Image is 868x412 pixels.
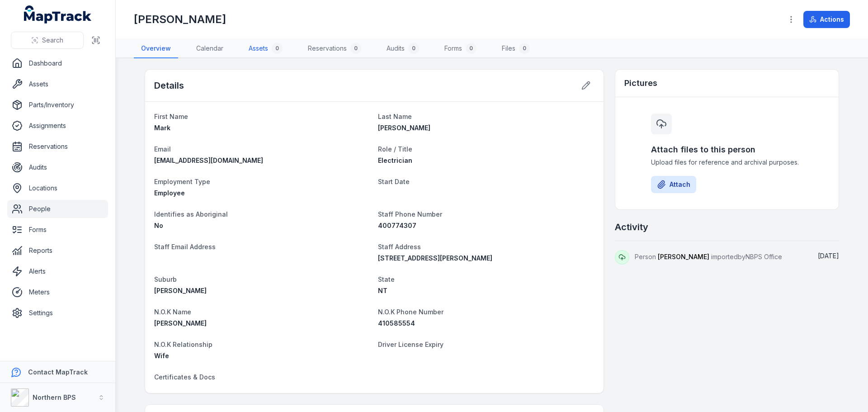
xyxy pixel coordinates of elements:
[189,39,231,58] a: Calendar
[378,243,421,251] span: Staff Address
[154,124,170,132] span: Mark
[651,158,803,167] span: Upload files for reference and archival purposes.
[7,158,108,176] a: Audits
[378,341,443,348] span: Driver License Expiry
[42,36,63,45] span: Search
[7,304,108,322] a: Settings
[154,79,184,92] h2: Details
[651,176,696,193] button: Attach
[379,39,426,58] a: Audits0
[519,43,530,54] div: 0
[154,189,185,197] span: Employee
[378,113,412,120] span: Last Name
[154,222,163,229] span: No
[378,308,443,316] span: N.O.K Phone Number
[378,275,395,283] span: State
[7,117,108,135] a: Assignments
[154,275,177,283] span: Suburb
[301,39,368,58] a: Reservations0
[615,221,648,233] h2: Activity
[134,39,178,58] a: Overview
[803,11,850,28] button: Actions
[7,75,108,93] a: Assets
[466,43,476,54] div: 0
[651,143,803,156] h3: Attach files to this person
[154,287,207,294] span: [PERSON_NAME]
[7,283,108,301] a: Meters
[154,319,207,327] span: [PERSON_NAME]
[241,39,290,58] a: Assets0
[7,200,108,218] a: People
[658,253,709,260] span: [PERSON_NAME]
[495,39,537,58] a: Files0
[272,43,283,54] div: 0
[635,253,782,260] span: Person imported by NBPS Office
[378,287,387,294] span: NT
[350,43,361,54] div: 0
[7,242,108,260] a: Reports
[378,222,416,229] span: 400774307
[818,252,839,260] span: [DATE]
[7,262,108,280] a: Alerts
[7,137,108,156] a: Reservations
[7,179,108,197] a: Locations
[378,210,442,218] span: Staff Phone Number
[154,308,191,316] span: N.O.K Name
[378,319,415,327] span: 410585554
[378,178,410,185] span: Start Date
[11,32,84,49] button: Search
[408,43,419,54] div: 0
[378,124,430,132] span: [PERSON_NAME]
[154,341,212,348] span: N.O.K Relationship
[378,145,412,153] span: Role / Title
[818,252,839,260] time: 26/09/2025, 3:10:23 pm
[7,96,108,114] a: Parts/Inventory
[154,178,210,185] span: Employment Type
[624,77,657,90] h3: Pictures
[154,373,215,381] span: Certificates & Docs
[28,368,88,376] strong: Contact MapTrack
[33,393,76,401] strong: Northern BPS
[154,352,169,360] span: Wife
[437,39,484,58] a: Forms0
[7,221,108,239] a: Forms
[154,210,228,218] span: Identifies as Aboriginal
[154,145,171,153] span: Email
[24,5,92,24] a: MapTrack
[154,243,216,251] span: Staff Email Address
[378,254,492,262] span: [STREET_ADDRESS][PERSON_NAME]
[378,156,412,164] span: Electrician
[7,54,108,72] a: Dashboard
[154,156,263,164] span: [EMAIL_ADDRESS][DOMAIN_NAME]
[134,12,226,27] h1: [PERSON_NAME]
[154,113,188,120] span: First Name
